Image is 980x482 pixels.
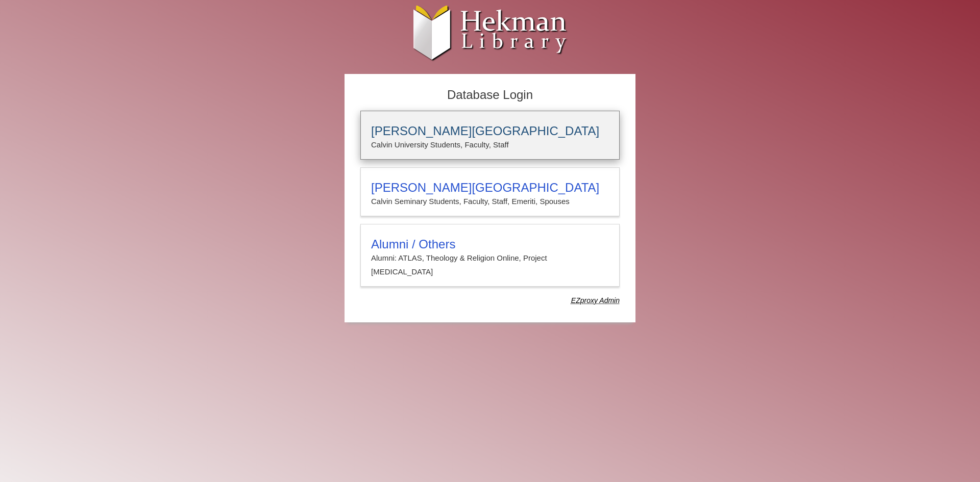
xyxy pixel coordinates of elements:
[371,237,609,278] summary: Alumni / OthersAlumni: ATLAS, Theology & Religion Online, Project [MEDICAL_DATA]
[371,237,609,251] h3: Alumni / Others
[571,296,620,305] dfn: Use Alumni login
[371,181,609,195] h3: [PERSON_NAME][GEOGRAPHIC_DATA]
[371,251,609,278] p: Alumni: ATLAS, Theology & Religion Online, Project [MEDICAL_DATA]
[371,124,609,138] h3: [PERSON_NAME][GEOGRAPHIC_DATA]
[360,111,620,160] a: [PERSON_NAME][GEOGRAPHIC_DATA]Calvin University Students, Faculty, Staff
[355,85,625,106] h2: Database Login
[371,138,609,151] p: Calvin University Students, Faculty, Staff
[360,167,620,216] a: [PERSON_NAME][GEOGRAPHIC_DATA]Calvin Seminary Students, Faculty, Staff, Emeriti, Spouses
[371,195,609,208] p: Calvin Seminary Students, Faculty, Staff, Emeriti, Spouses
